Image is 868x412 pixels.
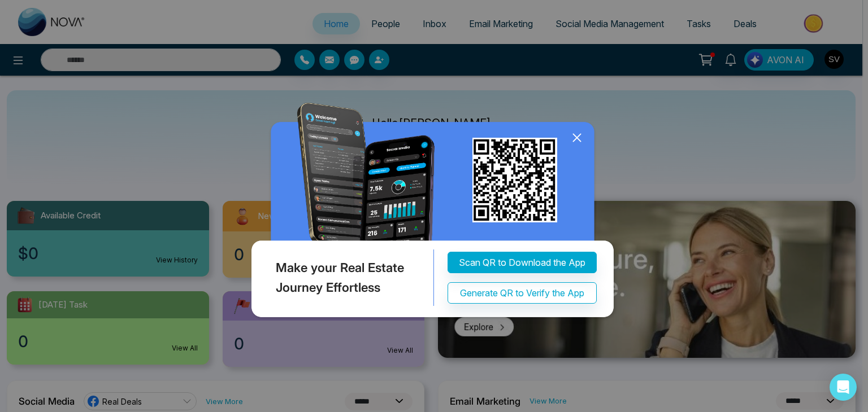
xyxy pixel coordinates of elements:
button: Scan QR to Download the App [448,252,597,273]
button: Generate QR to Verify the App [448,282,597,304]
img: QRModal [249,103,619,322]
img: qr_for_download_app.png [472,138,557,222]
div: Open Intercom Messenger [830,374,857,401]
div: Make your Real Estate Journey Effortless [249,249,434,306]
